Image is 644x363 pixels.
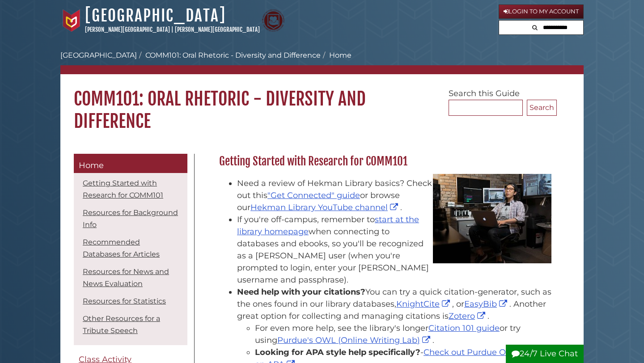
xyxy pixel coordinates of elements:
[83,238,160,258] a: Recommended Databases for Articles
[74,154,187,173] a: Home
[215,154,557,169] h2: Getting Started with Research for COMM101
[85,6,226,25] a: [GEOGRAPHIC_DATA]
[83,267,169,288] a: Resources for News and News Evaluation
[237,215,419,236] a: start at the library homepage
[321,50,352,61] li: Home
[83,179,163,199] a: Getting Started with Research for COMM101
[85,26,170,33] a: [PERSON_NAME][GEOGRAPHIC_DATA]
[267,190,360,200] a: "Get Connected" guide
[527,100,557,116] button: Search
[277,335,432,345] a: Purdue's OWL (Online Writing Lab)
[60,51,137,59] a: [GEOGRAPHIC_DATA]
[464,299,509,309] a: EasyBib
[530,21,540,33] button: Search
[171,26,174,33] span: |
[83,297,166,305] a: Resources for Statistics
[255,322,552,346] li: For even more help, see the library's longer or try using .
[175,26,260,33] a: [PERSON_NAME][GEOGRAPHIC_DATA]
[506,345,584,363] button: 24/7 Live Chat
[60,50,584,74] nav: breadcrumb
[60,9,83,32] img: Calvin University
[262,9,284,32] img: Calvin Theological Seminary
[237,214,552,286] li: If you're off-campus, remember to when connecting to databases and ebooks, so you'll be recognize...
[396,299,452,309] a: KnightCite
[255,347,420,357] strong: Looking for APA style help specifically?
[79,160,104,170] span: Home
[237,287,365,297] strong: Need help with your citations?
[83,208,178,229] a: Resources for Background Info
[499,4,584,19] a: Login to My Account
[250,203,400,212] a: Hekman Library YouTube channel
[83,314,160,335] a: Other Resources for a Tribute Speech
[237,177,552,214] li: Need a review of Hekman Library basics? Check out this or browse our .
[60,74,584,132] h1: COMM101: Oral Rhetoric - Diversity and Difference
[428,323,500,333] a: Citation 101 guide
[145,51,321,59] a: COMM101: Oral Rhetoric - Diversity and Difference
[449,311,487,321] a: Zotero
[532,25,538,30] i: Search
